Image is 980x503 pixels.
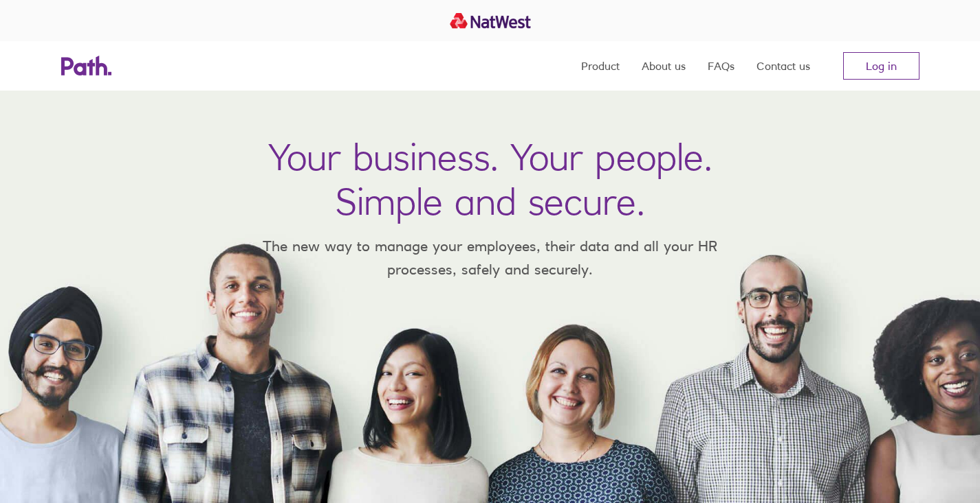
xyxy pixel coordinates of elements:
[756,41,810,91] a: Contact us
[843,52,919,80] a: Log in
[581,41,620,91] a: Product
[708,41,734,91] a: FAQs
[642,41,686,91] a: About us
[243,235,738,281] p: The new way to manage your employees, their data and all your HR processes, safely and securely.
[268,134,712,224] h1: Your business. Your people. Simple and secure.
